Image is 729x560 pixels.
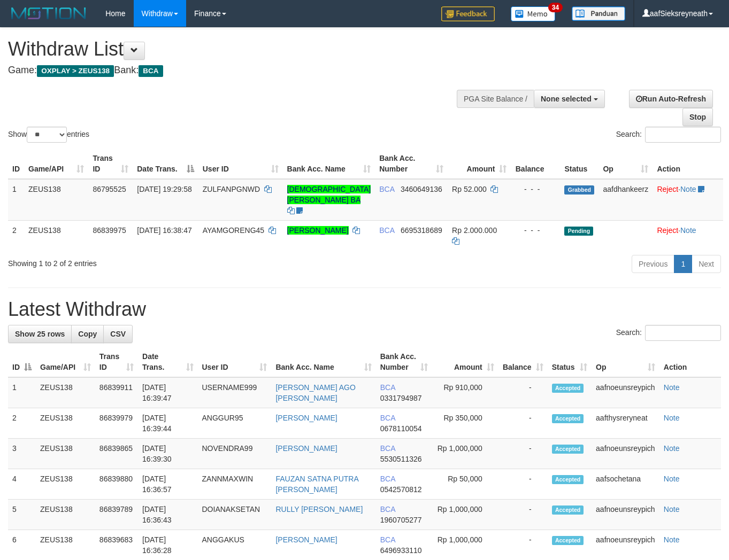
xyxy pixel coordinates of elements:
a: [PERSON_NAME] [275,414,337,422]
a: FAUZAN SATNA PUTRA [PERSON_NAME] [275,475,358,494]
a: [PERSON_NAME] [275,444,337,453]
div: - - - [515,184,556,195]
span: BCA [379,185,394,193]
th: ID [8,149,24,179]
td: 86839880 [95,469,138,500]
span: Accepted [552,384,584,393]
td: ZEUS138 [36,469,95,500]
td: [DATE] 16:39:30 [138,439,197,469]
th: Bank Acc. Number: activate to sort column ascending [375,149,448,179]
td: [DATE] 16:39:44 [138,408,197,439]
td: aafnoeunsreypich [592,500,659,530]
td: - [498,408,548,439]
td: aafsochetana [592,469,659,500]
span: Copy 6695318689 to clipboard [401,226,442,235]
span: [DATE] 19:29:58 [137,185,191,193]
a: Run Auto-Refresh [629,90,713,108]
span: Accepted [552,505,584,515]
a: Note [664,414,680,422]
span: Accepted [552,414,584,423]
label: Show entries [8,127,89,143]
td: 86839865 [95,439,138,469]
span: Copy 0678110054 to clipboard [380,424,422,433]
th: Balance [511,149,560,179]
input: Search: [645,127,721,143]
td: NOVENDRA99 [198,439,272,469]
a: Show 25 rows [8,325,72,343]
td: Rp 1,000,000 [432,500,498,530]
a: Next [692,255,721,273]
span: BCA [380,535,395,544]
a: Note [664,475,680,483]
td: · [653,179,723,221]
span: Copy 3460649136 to clipboard [401,185,442,193]
h4: Game: Bank: [8,65,475,76]
a: Copy [71,325,104,343]
th: Balance: activate to sort column ascending [498,347,548,377]
input: Search: [645,325,721,341]
td: ZEUS138 [36,408,95,439]
img: panduan.png [572,6,625,21]
td: Rp 50,000 [432,469,498,500]
td: ANGGUR95 [198,408,272,439]
span: Copy 6496933110 to clipboard [380,546,422,555]
th: Bank Acc. Number: activate to sort column ascending [376,347,432,377]
label: Search: [616,325,721,341]
td: Rp 910,000 [432,377,498,408]
td: 86839789 [95,500,138,530]
td: aafdhankeerz [598,179,653,221]
span: Accepted [552,536,584,545]
th: User ID: activate to sort column ascending [198,347,272,377]
td: ZEUS138 [36,439,95,469]
span: Copy 1960705277 to clipboard [380,516,422,524]
th: User ID: activate to sort column ascending [198,149,283,179]
th: Op: activate to sort column ascending [592,347,659,377]
th: Bank Acc. Name: activate to sort column ascending [283,149,375,179]
th: Trans ID: activate to sort column ascending [88,149,133,179]
td: · [653,220,723,251]
td: 5 [8,500,36,530]
th: Trans ID: activate to sort column ascending [95,347,138,377]
td: aafthysreryneat [592,408,659,439]
a: Note [664,383,680,392]
th: Date Trans.: activate to sort column ascending [138,347,197,377]
span: 86839975 [93,226,126,235]
a: Note [680,226,696,235]
a: Note [664,444,680,453]
span: BCA [380,414,395,422]
td: 2 [8,408,36,439]
td: 2 [8,220,24,251]
div: - - - [515,225,556,236]
td: - [498,439,548,469]
td: Rp 1,000,000 [432,439,498,469]
span: OXPLAY > ZEUS138 [37,65,114,77]
td: ZANNMAXWIN [198,469,272,500]
td: ZEUS138 [36,500,95,530]
a: [PERSON_NAME] [275,535,337,544]
span: BCA [380,505,395,514]
td: ZEUS138 [24,179,88,221]
span: BCA [380,383,395,392]
h1: Latest Withdraw [8,299,721,320]
img: Button%20Memo.svg [511,6,556,21]
td: aafnoeunsreypich [592,439,659,469]
a: Note [680,185,696,193]
td: - [498,377,548,408]
span: Accepted [552,445,584,454]
span: ZULFANPGNWD [203,185,260,193]
span: Show 25 rows [15,330,65,338]
td: [DATE] 16:39:47 [138,377,197,408]
div: PGA Site Balance / [457,90,534,108]
a: Reject [657,226,678,235]
td: 1 [8,179,24,221]
td: 86839979 [95,408,138,439]
span: Copy 0542570812 to clipboard [380,485,422,494]
span: Pending [564,227,593,236]
span: 34 [548,3,563,12]
th: Game/API: activate to sort column ascending [36,347,95,377]
th: Status [560,149,598,179]
th: Op: activate to sort column ascending [598,149,653,179]
img: Feedback.jpg [441,6,495,21]
h1: Withdraw List [8,38,475,60]
span: Accepted [552,475,584,484]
